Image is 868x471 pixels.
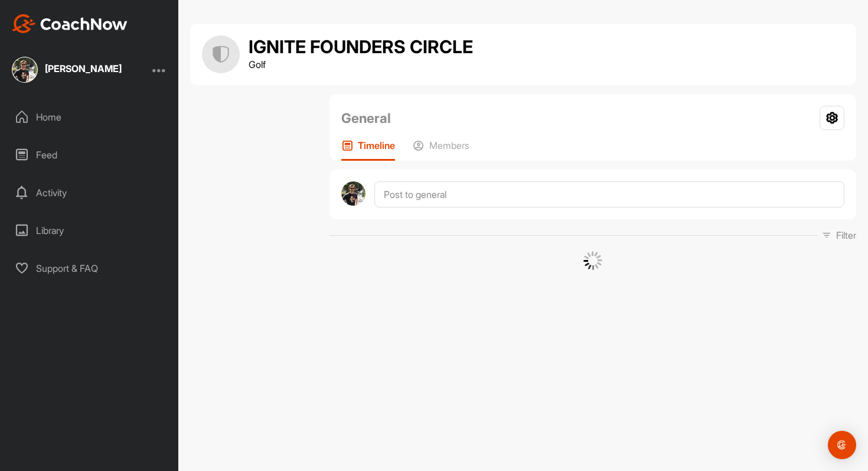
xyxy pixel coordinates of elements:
div: Feed [6,140,173,170]
img: square_b5f3cbb61f2d39e431b941b829372184.jpg [12,57,38,83]
p: Filter [836,228,856,242]
h2: General [341,108,391,128]
div: [PERSON_NAME] [45,64,122,73]
img: avatar [341,181,366,206]
img: group [202,35,240,73]
img: CoachNow [12,14,128,33]
div: Activity [6,178,173,207]
p: Members [429,139,469,151]
div: Library [6,216,173,245]
div: Support & FAQ [6,254,173,283]
div: Home [6,102,173,132]
p: Golf [249,57,473,72]
h1: IGNITE FOUNDERS CIRCLE [249,37,473,57]
p: Timeline [358,139,395,151]
img: G6gVgL6ErOh57ABN0eRmCEwV0I4iEi4d8EwaPGI0tHgoAbU4EAHFLEQAh+QQFCgALACwIAA4AGAASAAAEbHDJSesaOCdk+8xg... [583,251,602,270]
div: Open Intercom Messenger [828,431,856,459]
